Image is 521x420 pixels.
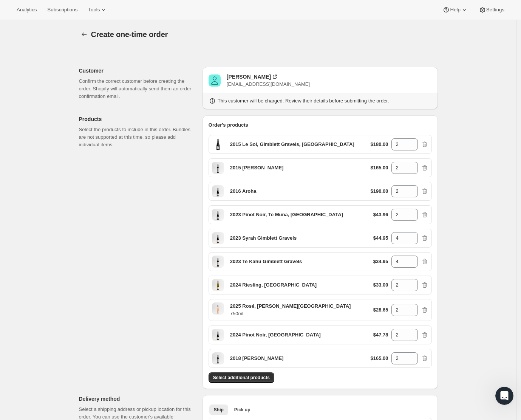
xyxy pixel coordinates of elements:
div: Adrian says… [6,182,145,200]
span: Tools [88,7,100,13]
div: Hi there,We don't have a way of merging subscriptions, but that said, many attributes won't be lo... [6,200,124,268]
b: [PERSON_NAME] [32,184,75,190]
b: A few minutes [19,165,61,171]
span: Subscriptions [47,7,77,13]
p: Confirm the correct customer before creating the order. Shopify will automatically send them an o... [79,77,196,100]
span: Melanie Harper [209,74,221,87]
button: go back [5,3,19,17]
p: Customer [79,67,196,74]
p: $33.00 [373,281,388,289]
span: Select additional products [213,375,270,381]
img: Profile image for Fin [22,4,34,16]
p: 750ml [230,310,351,318]
div: Hi there, We don't have a way of merging subscriptions, but that said, many attributes won't be l... [12,204,118,263]
span: [EMAIL_ADDRESS][DOMAIN_NAME] [227,81,310,87]
p: This customer will be charged. Review their details before submitting the order. [218,97,389,105]
p: 2023 Pinot Noir, Te Muna, [GEOGRAPHIC_DATA] [230,211,343,219]
div: Close [133,3,146,17]
span: Default Title [212,279,224,291]
p: Products [79,115,196,123]
p: $44.95 [373,234,388,242]
span: Default Title [212,329,224,341]
p: 2015 Le Sol, Gimblett Gravels, [GEOGRAPHIC_DATA] [230,141,354,148]
span: Create one-time order [91,30,168,39]
p: 2023 Te Kahu Gimblett Gravels [230,258,302,265]
span: Default Title [212,185,224,197]
p: Select the products to include in this order. Bundles are not supported at this time, so please a... [79,126,196,149]
p: Delivery method [79,395,196,403]
p: 2018 [PERSON_NAME] [230,355,284,362]
button: Send a message… [130,245,142,257]
div: Our usual reply time 🕒 [12,157,118,172]
span: Analytics [17,7,37,13]
button: Subscriptions [43,5,82,15]
p: $43.96 [373,211,388,219]
h1: Fin [37,4,46,9]
span: Default Title [212,138,224,150]
button: Help [438,5,472,15]
span: Default Title [212,209,224,221]
p: $165.00 [371,164,388,172]
span: Pick up [234,407,250,413]
p: $34.95 [373,258,388,265]
p: $47.78 [373,331,388,339]
p: 2016 Aroha [230,188,257,195]
b: [EMAIL_ADDRESS][DOMAIN_NAME] [12,139,72,152]
p: 2023 Syrah Gimblett Gravels [230,234,297,242]
div: [PERSON_NAME] [227,73,271,81]
button: Analytics [12,5,41,15]
p: $180.00 [371,141,388,148]
p: $165.00 [371,355,388,362]
span: Ship [214,407,224,413]
span: Order's products [209,122,248,128]
button: Settings [474,5,509,15]
div: Fin says… [6,119,145,183]
p: $190.00 [371,188,388,195]
span: Help [450,7,460,13]
div: Adrian says… [6,200,145,274]
iframe: Intercom live chat [495,387,513,405]
p: 2024 Riesling, [GEOGRAPHIC_DATA] [230,281,317,289]
span: Default Title [212,162,224,174]
div: You’ll get replies here and in your email:✉️[EMAIL_ADDRESS][DOMAIN_NAME]Our usual reply time🕒A fe... [6,119,124,177]
div: Hi there, I have a customer that had an existing subscription (bronze) but upgraded by purchasing... [33,64,139,108]
span: Default Title [212,256,224,268]
span: Default Title [212,232,224,244]
button: Select additional products [209,372,274,383]
div: Brad says… [6,59,145,119]
div: Hi there, I have a customer that had an existing subscription (bronze) but upgraded by purchasing... [27,59,145,113]
p: 2025 Rosé, [PERSON_NAME][GEOGRAPHIC_DATA] [230,302,351,310]
span: Settings [486,7,504,13]
p: The team can also help [37,9,94,17]
img: Profile image for Adrian [23,183,30,191]
button: Emoji picker [12,248,18,254]
p: 2024 Pinot Noir, [GEOGRAPHIC_DATA] [230,331,321,339]
span: 750ml [212,302,224,315]
p: 2015 [PERSON_NAME] [230,164,284,172]
span: Default Title [212,352,224,364]
textarea: Message… [6,232,145,245]
button: Tools [83,5,112,15]
button: Home [118,3,133,17]
p: $28.65 [373,306,388,314]
div: You’ll get replies here and in your email: ✉️ [12,124,118,153]
div: joined the conversation [32,184,129,191]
